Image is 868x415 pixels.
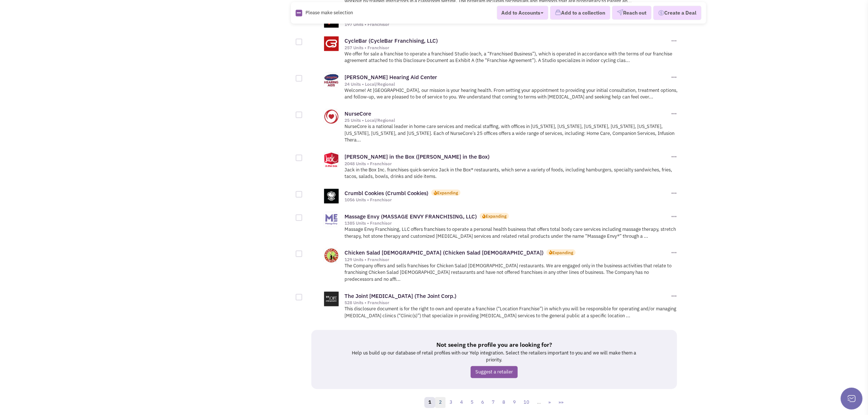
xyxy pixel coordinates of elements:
[345,37,438,44] a: CycleBar (CycleBar Franchising, LLC)
[617,9,623,16] img: VectorPaper_Plane.png
[296,9,302,16] img: Rectangle.png
[445,397,456,408] a: 3
[345,110,371,117] a: NurseCore
[658,9,665,17] img: Deal-Dollar.png
[345,306,678,319] p: This disclosure document is for the right to own and operate a franchise (“Location Franchise”) i...
[345,87,678,101] p: Welcome! At [GEOGRAPHIC_DATA], our mission is your hearing health. From setting your appointment ...
[471,366,518,378] a: Suggest a retailer
[345,257,670,263] div: 129 Units • Franchisor
[497,5,548,19] button: Add to Accounts
[345,226,678,240] p: Massage Envy Franchising, LLC offers franchises to operate a personal health business that offers...
[554,397,568,408] a: »»
[345,190,428,197] a: Crumbl Cookies (Crumbl Cookies)
[552,249,573,256] div: Expanding
[437,190,458,196] div: Expanding
[424,397,435,408] a: 1
[509,397,520,408] a: 9
[533,397,545,408] a: …
[348,350,641,363] p: Help us build up our database of retail profiles with our Yelp integration. Select the retailers ...
[612,6,651,20] button: Reach out
[456,397,467,408] a: 4
[345,51,678,64] p: We offer for sale a franchise to operate a franchised Studio (each, a “Franchised Business”), whi...
[345,81,670,87] div: 24 Units • Local/Regional
[345,117,670,123] div: 25 Units • Local/Regional
[345,249,544,256] a: Chicken Salad [DEMOGRAPHIC_DATA] (Chicken Salad [DEMOGRAPHIC_DATA])
[555,9,561,16] img: icon-collection-lavender.png
[345,292,456,299] a: The Joint [MEDICAL_DATA] (The Joint Corp.)
[345,197,670,203] div: 1056 Units • Franchisor
[544,397,555,408] a: »
[345,220,670,226] div: 1385 Units • Franchisor
[345,123,678,144] p: NurseCore is a national leader in home care services and medical staffing, with offices in [US_ST...
[467,397,478,408] a: 5
[348,341,641,348] h5: Not seeing the profile you are looking for?
[435,397,446,408] a: 2
[486,213,506,219] div: Expanding
[345,153,490,160] a: [PERSON_NAME] in the Box ([PERSON_NAME] in the Box)
[345,263,678,283] p: The Company offers and sells franchises for Chicken Salad [DEMOGRAPHIC_DATA] restaurants. We are ...
[477,397,488,408] a: 6
[345,45,670,51] div: 257 Units • Franchisor
[653,5,701,20] button: Create a Deal
[345,167,678,180] p: Jack in the Box Inc. franchises quick-service Jack in the Box® restaurants, which serve a variety...
[345,22,670,27] div: 197 Units • Franchisor
[550,6,610,20] button: Add to a collection
[345,300,670,306] div: 528 Units • Franchisor
[345,161,670,167] div: 2048 Units • Franchisor
[345,74,437,81] a: [PERSON_NAME] Hearing Aid Center
[345,213,477,220] a: Massage Envy (MASSAGE ENVY FRANCHISING, LLC)
[519,397,533,408] a: 10
[498,397,509,408] a: 8
[305,9,353,15] span: Please make selection
[488,397,499,408] a: 7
